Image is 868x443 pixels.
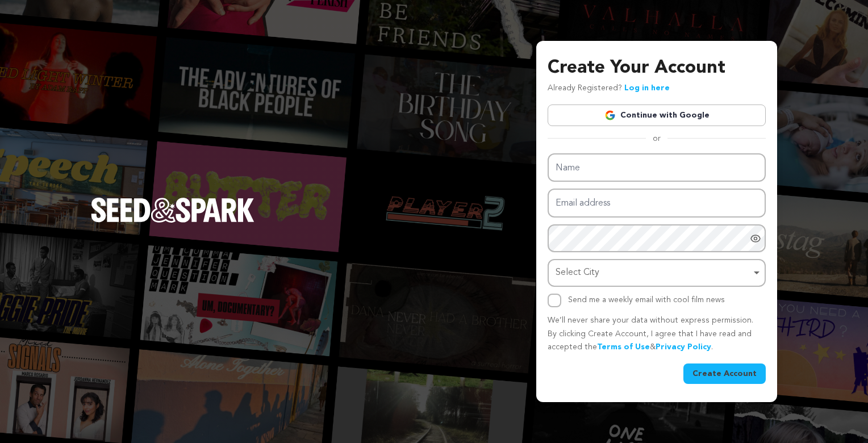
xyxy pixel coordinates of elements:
div: Select City [556,265,751,281]
p: We’ll never share your data without express permission. By clicking Create Account, I agree that ... [548,314,766,354]
a: Seed&Spark Homepage [91,198,254,245]
a: Continue with Google [548,105,766,126]
img: Seed&Spark Logo [91,198,254,223]
p: Already Registered? [548,82,670,95]
a: Privacy Policy [656,343,711,351]
img: Google logo [604,110,616,121]
button: Create Account [683,363,766,384]
a: Log in here [624,84,670,92]
a: Terms of Use [597,343,650,351]
span: or [646,133,667,144]
input: Name [548,153,766,182]
a: Show password as plain text. Warning: this will display your password on the screen. [750,233,761,244]
label: Send me a weekly email with cool film news [568,296,725,304]
h3: Create Your Account [548,55,766,82]
input: Email address [548,189,766,218]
